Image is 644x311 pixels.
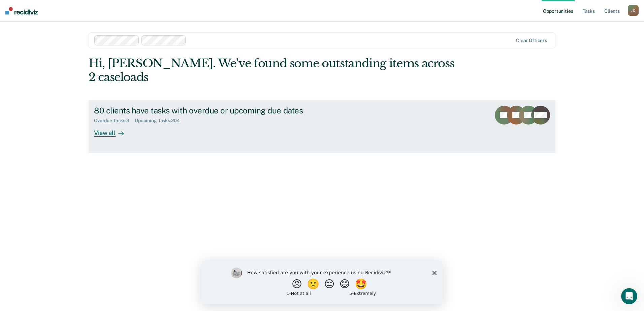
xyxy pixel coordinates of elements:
div: Hi, [PERSON_NAME]. We’ve found some outstanding items across 2 caseloads [89,57,462,84]
a: 80 clients have tasks with overdue or upcoming due datesOverdue Tasks:3Upcoming Tasks:204View all [89,100,555,153]
img: Recidiviz [5,7,38,14]
iframe: Survey by Kim from Recidiviz [201,261,443,304]
div: J C [628,5,639,16]
button: JC [628,5,639,16]
div: Overdue Tasks : 3 [94,118,135,124]
div: View all [94,124,132,137]
div: Clear officers [516,38,547,43]
div: 80 clients have tasks with overdue or upcoming due dates [94,106,330,115]
div: Upcoming Tasks : 204 [135,118,185,124]
iframe: Intercom live chat [621,288,637,304]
